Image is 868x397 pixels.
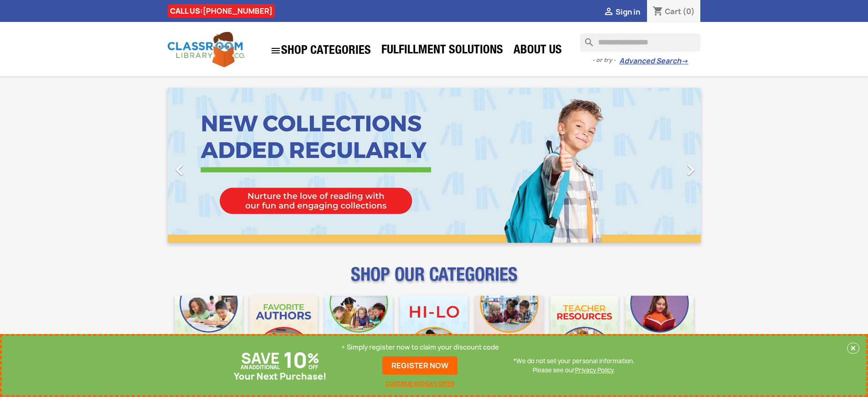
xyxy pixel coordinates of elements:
a: Fulfillment Solutions [377,42,508,60]
input: Search [580,33,700,52]
i: shopping_cart [652,6,663,17]
a:  Sign in [603,7,640,17]
img: CLC_Favorite_Authors_Mobile.jpg [250,296,318,364]
img: CLC_Phonics_And_Decodables_Mobile.jpg [325,296,393,364]
img: CLC_Teacher_Resources_Mobile.jpg [550,296,618,364]
div: CALL US: [168,4,275,18]
a: [PHONE_NUMBER] [203,6,272,16]
a: SHOP CATEGORIES [266,41,375,61]
span: → [681,57,688,66]
img: CLC_Bulk_Mobile.jpg [175,296,243,364]
span: - or try - [592,56,619,65]
img: CLC_Fiction_Nonfiction_Mobile.jpg [475,296,543,364]
span: Cart [665,6,681,16]
span: Sign in [616,7,640,17]
i:  [270,45,281,56]
img: CLC_Dyslexia_Mobile.jpg [626,296,693,364]
ul: Carousel container [168,88,701,243]
i:  [168,158,191,181]
a: Next [621,88,701,243]
a: Previous [168,88,248,243]
p: SHOP OUR CATEGORIES [168,272,701,288]
i:  [603,7,614,18]
span: (0) [683,6,695,16]
a: About Us [509,42,566,60]
i: search [580,33,591,44]
img: CLC_HiLo_Mobile.jpg [400,296,468,364]
i:  [679,158,702,181]
a: Advanced Search→ [619,57,688,66]
img: Classroom Library Company [168,32,245,67]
